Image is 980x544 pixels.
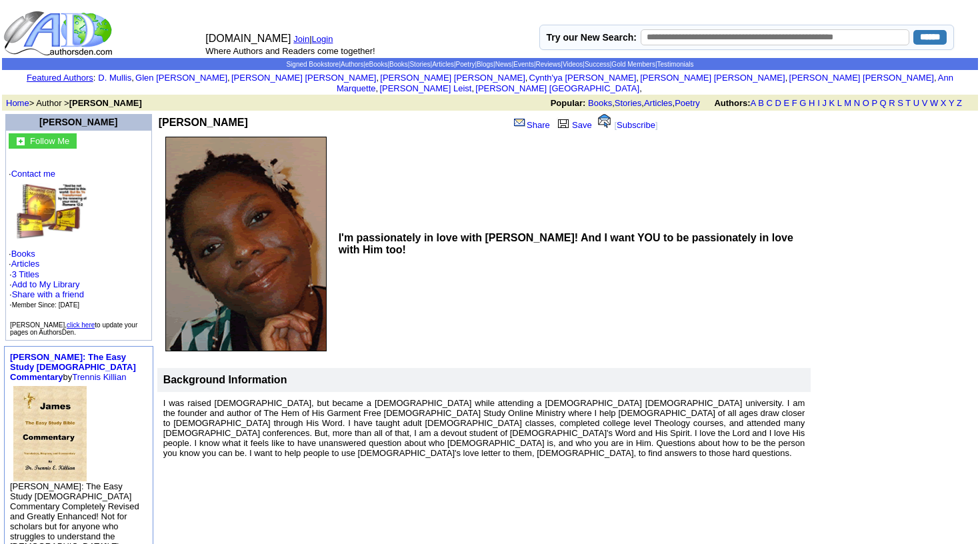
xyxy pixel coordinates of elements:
a: Glen [PERSON_NAME] [135,73,227,83]
a: Login [312,34,333,44]
a: Authors [341,61,363,68]
a: Trennis Killian [72,372,126,382]
b: Authors: [714,98,750,108]
a: Stories [615,98,641,108]
font: [DOMAIN_NAME] [205,33,291,44]
font: i [937,75,938,82]
font: I was raised [DEMOGRAPHIC_DATA], but became a [DEMOGRAPHIC_DATA] while attending a [DEMOGRAPHIC_D... [163,398,805,458]
a: Featured Authors [27,73,93,83]
a: Q [879,98,886,108]
a: Share [513,120,550,130]
a: eBooks [365,61,387,68]
font: Where Authors and Readers come together! [205,46,375,56]
b: [PERSON_NAME] [159,117,248,128]
font: i [230,75,231,82]
a: click here [67,321,95,329]
font: ] [655,120,658,130]
font: · · · [9,169,149,310]
a: [PERSON_NAME] [PERSON_NAME] [640,73,785,83]
a: F [792,98,797,108]
b: Popular: [551,98,586,108]
font: Follow Me [30,136,69,146]
img: library.gif [556,117,571,128]
a: L [837,98,842,108]
font: i [134,75,135,82]
font: by [10,352,136,382]
img: 81346.gif [165,137,327,351]
img: logo_ad.gif [3,10,115,57]
font: i [378,85,379,93]
a: Poetry [456,61,475,68]
font: i [379,75,380,82]
a: Join [293,34,309,44]
font: i [474,85,475,93]
b: I'm passionately in love with [PERSON_NAME]! And I want YOU to be passionately in love with Him too! [339,232,793,255]
font: i [527,75,529,82]
a: C [766,98,772,108]
a: Z [957,98,962,108]
a: Stories [409,61,430,68]
a: X [941,98,947,108]
a: R [889,98,895,108]
font: , , , , , , , , , , [98,73,953,93]
font: i [642,85,643,93]
font: [ [614,120,617,130]
a: W [930,98,938,108]
a: [PERSON_NAME] Leist [379,83,471,93]
label: Try our New Search: [547,32,637,43]
a: S [897,98,903,108]
font: i [639,75,640,82]
img: 51155.jpg [13,386,87,481]
a: Add to My Library [12,279,80,289]
span: | | | | | | | | | | | | | | [286,61,693,68]
a: M [844,98,851,108]
font: , , , [551,98,974,108]
a: E [783,98,789,108]
a: Share with a friend [12,289,84,299]
a: [PERSON_NAME] [PERSON_NAME] [789,73,934,83]
a: Y [949,98,954,108]
a: 3 Titles [12,269,39,279]
a: Signed Bookstore [286,61,339,68]
a: News [495,61,512,68]
a: U [913,98,919,108]
img: gc.jpg [17,137,25,145]
a: Videos [563,61,583,68]
font: : [27,73,95,83]
img: alert.gif [598,114,611,128]
a: O [863,98,869,108]
a: D. Mullis [98,73,131,83]
a: I [817,98,820,108]
a: Subscribe [617,120,655,130]
a: Books [588,98,612,108]
a: H [809,98,815,108]
a: Save [555,120,592,130]
b: [PERSON_NAME] [69,98,142,108]
a: Contact me [11,169,55,179]
a: Events [513,61,534,68]
a: Reviews [536,61,561,68]
a: [PERSON_NAME] [GEOGRAPHIC_DATA] [475,83,639,93]
a: Articles [432,61,454,68]
font: [PERSON_NAME], to update your pages on AuthorsDen. [10,321,137,336]
img: 25188.jpg [16,183,89,242]
a: K [829,98,835,108]
a: B [758,98,764,108]
a: [PERSON_NAME] [PERSON_NAME] [380,73,525,83]
a: G [799,98,806,108]
a: V [922,98,928,108]
a: Testimonials [657,61,694,68]
a: [PERSON_NAME] [PERSON_NAME] [231,73,376,83]
a: Poetry [675,98,700,108]
font: · · · [9,279,84,309]
a: Ann Marquette [337,73,953,93]
a: P [871,98,877,108]
font: · [9,269,84,309]
a: [PERSON_NAME] [39,117,117,127]
font: > Author > [6,98,142,108]
a: Gold Members [611,61,655,68]
a: D [775,98,781,108]
a: Books [11,249,35,259]
a: Follow Me [30,135,69,146]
